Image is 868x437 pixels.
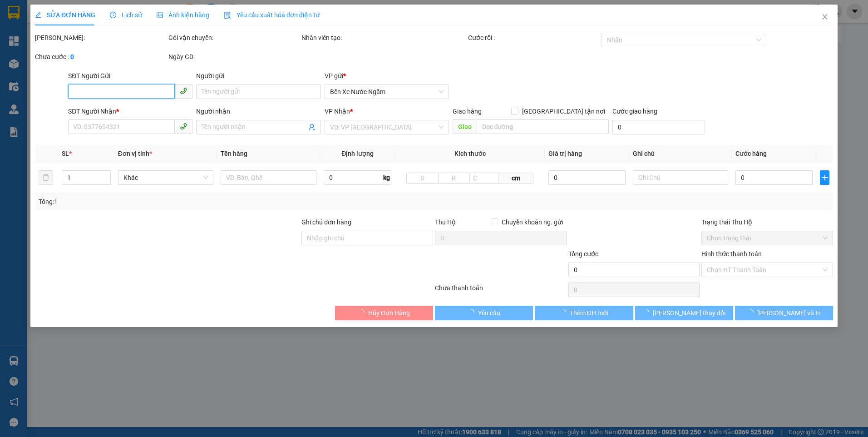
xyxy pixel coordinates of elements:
[453,119,477,134] span: Giao
[468,309,478,316] span: loading
[180,87,187,94] span: phone
[548,150,582,157] span: Giá trị hàng
[568,250,598,258] span: Tổng cước
[701,250,762,258] label: Hình thức thanh toán
[368,308,410,318] span: Hủy Đơn Hàng
[221,150,247,157] span: Tên hàng
[180,123,187,130] span: phone
[196,71,321,81] div: Người gửi
[168,52,300,62] div: Ngày GD:
[612,108,657,115] label: Cước giao hàng
[35,12,41,18] span: edit
[301,33,466,43] div: Nhân viên tạo:
[68,71,192,81] div: SĐT Người Gửi
[406,173,439,184] input: D
[35,33,167,43] div: [PERSON_NAME]:
[110,12,116,18] span: clock-circle
[821,13,829,20] span: close
[643,309,653,316] span: loading
[570,308,608,318] span: Thêm ĐH mới
[68,106,192,116] div: SĐT Người Nhận
[196,106,321,116] div: Người nhận
[812,5,838,30] button: Close
[118,150,152,157] span: Đơn vị tính
[168,33,300,43] div: Gói vận chuyển:
[435,306,533,320] button: Yêu cầu
[39,170,53,185] button: delete
[39,197,335,207] div: Tổng: 1
[35,52,167,62] div: Chưa cước :
[308,124,316,131] span: user-add
[477,119,609,134] input: Dọc đường
[335,306,433,320] button: Hủy Đơn Hàng
[735,150,767,157] span: Cước hàng
[221,170,316,185] input: VD: Bàn, Ghế
[358,309,368,316] span: loading
[468,33,600,43] div: Cước rồi :
[735,306,833,320] button: [PERSON_NAME] và In
[820,170,829,185] button: plus
[629,145,732,163] th: Ghi chú
[62,150,69,157] span: SL
[707,231,828,245] span: Chọn trạng thái
[633,170,729,185] input: Ghi Chú
[330,85,444,99] span: Bến Xe Nước Ngầm
[224,11,320,19] span: Yêu cầu xuất hóa đơn điện tử
[454,150,486,157] span: Kích thước
[478,308,500,318] span: Yêu cầu
[535,306,633,320] button: Thêm ĐH mới
[653,308,725,318] span: [PERSON_NAME] thay đổi
[560,309,570,316] span: loading
[157,12,163,18] span: picture
[325,71,449,81] div: VP gửi
[301,231,433,245] input: Ghi chú đơn hàng
[498,173,534,184] span: cm
[341,150,374,157] span: Định lượng
[438,173,470,184] input: R
[35,11,95,19] span: SỬA ĐƠN HÀNG
[70,53,74,60] b: 0
[123,171,208,184] span: Khác
[820,174,829,181] span: plus
[469,173,498,184] input: C
[435,218,456,226] span: Thu Hộ
[434,283,567,299] div: Chưa thanh toán
[498,217,567,227] span: Chuyển khoản ng. gửi
[701,217,833,227] div: Trạng thái Thu Hộ
[157,11,209,19] span: Ảnh kiện hàng
[518,106,609,116] span: [GEOGRAPHIC_DATA] tận nơi
[110,11,142,19] span: Lịch sử
[612,120,705,134] input: Cước giao hàng
[635,306,733,320] button: [PERSON_NAME] thay đổi
[747,309,757,316] span: loading
[224,12,231,19] img: icon
[301,218,351,226] label: Ghi chú đơn hàng
[757,308,821,318] span: [PERSON_NAME] và In
[382,170,391,185] span: kg
[325,108,350,115] span: VP Nhận
[453,108,482,115] span: Giao hàng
